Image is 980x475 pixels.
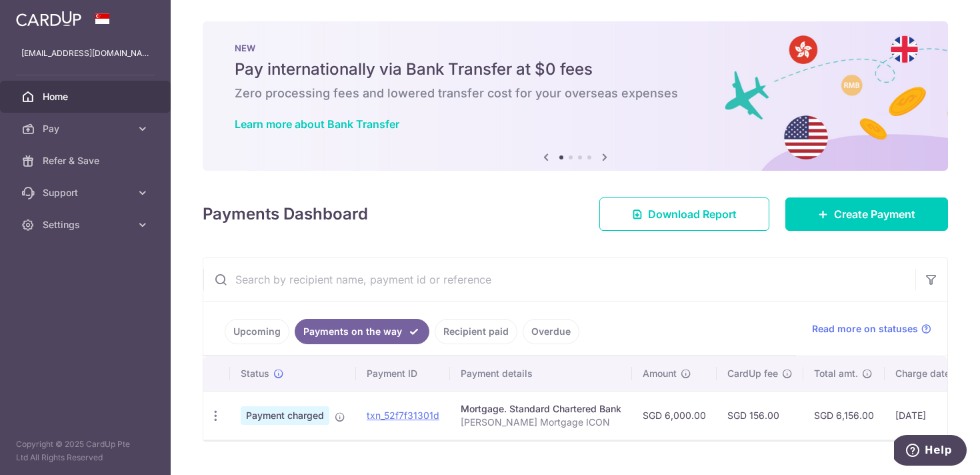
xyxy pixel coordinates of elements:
h4: Payments Dashboard [203,202,368,226]
a: Download Report [599,197,769,231]
th: Payment details [450,356,632,391]
span: Create Payment [834,206,915,222]
p: NEW [235,43,916,53]
span: Download Report [648,206,737,222]
a: Overdue [523,319,579,344]
input: Search by recipient name, payment id or reference [203,258,915,301]
a: Upcoming [225,319,289,344]
div: Mortgage. Standard Chartered Bank [461,402,621,416]
span: Read more on statuses [812,322,918,336]
span: Support [43,186,131,199]
iframe: Opens a widget where you can find more information [894,435,967,468]
td: SGD 156.00 [717,391,803,440]
span: Settings [43,218,131,231]
span: Amount [643,367,677,380]
span: Status [241,367,269,380]
a: Create Payment [785,197,948,231]
span: CardUp fee [727,367,778,380]
span: Total amt. [814,367,858,380]
a: Payments on the way [295,319,429,344]
img: CardUp [16,11,81,27]
td: SGD 6,000.00 [632,391,717,440]
td: [DATE] [885,391,975,440]
img: Bank transfer banner [203,21,948,171]
span: Pay [43,122,131,135]
th: Payment ID [356,356,450,391]
span: Charge date [895,367,950,380]
a: Learn more about Bank Transfer [235,117,399,131]
p: [PERSON_NAME] Mortgage ICON [461,416,621,429]
h6: Zero processing fees and lowered transfer cost for your overseas expenses [235,85,916,101]
p: [EMAIL_ADDRESS][DOMAIN_NAME] [21,47,149,60]
a: Recipient paid [435,319,517,344]
span: Refer & Save [43,154,131,167]
h5: Pay internationally via Bank Transfer at $0 fees [235,59,916,80]
span: Home [43,90,131,103]
span: Payment charged [241,406,329,425]
a: Read more on statuses [812,322,931,336]
td: SGD 6,156.00 [803,391,885,440]
a: txn_52f7f31301d [367,410,439,421]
